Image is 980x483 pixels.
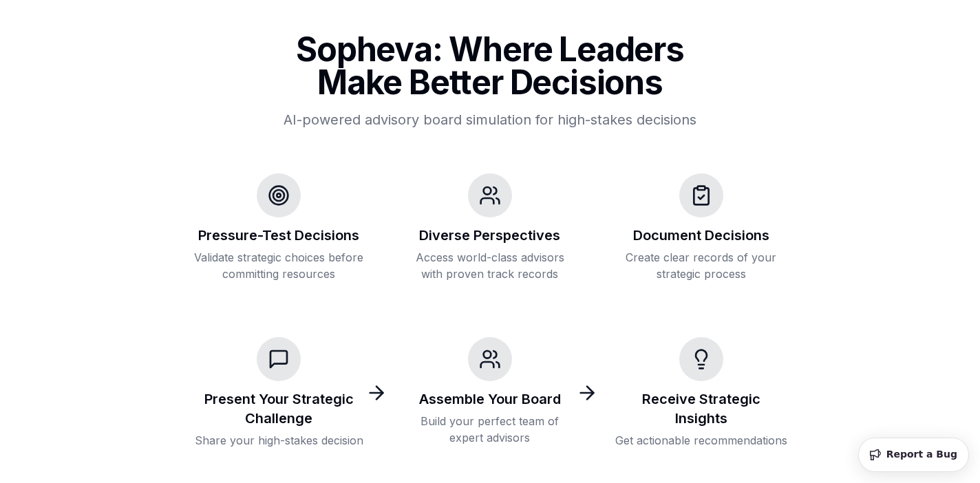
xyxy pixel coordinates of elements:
[193,249,365,282] p: Validate strategic choices before committing resources
[419,389,561,409] h3: Assemble Your Board
[419,226,560,245] h3: Diverse Perspectives
[198,226,359,245] h3: Pressure-Test Decisions
[404,413,577,446] p: Build your perfect team of expert advisors
[615,249,787,282] p: Create clear records of your strategic process
[259,33,721,99] h1: Sopheva: Where Leaders Make Better Decisions
[404,249,577,282] p: Access world-class advisors with proven track records
[633,226,769,245] h3: Document Decisions
[615,432,787,449] p: Get actionable recommendations
[195,432,363,449] p: Share your high-stakes decision
[193,389,365,428] h3: Present Your Strategic Challenge
[259,110,721,129] p: AI-powered advisory board simulation for high-stakes decisions
[615,389,787,428] h3: Receive Strategic Insights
